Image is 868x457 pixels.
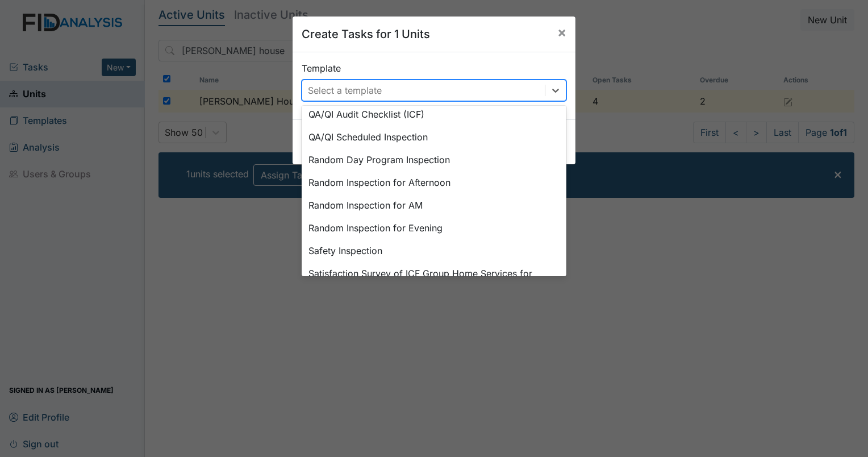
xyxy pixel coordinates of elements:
[302,194,566,217] div: Random Inspection for AM
[302,26,430,43] h5: Create Tasks for 1 Units
[302,217,566,239] div: Random Inspection for Evening
[548,16,575,48] button: Close
[302,239,566,262] div: Safety Inspection
[302,103,566,126] div: QA/QI Audit Checklist (ICF)
[302,61,341,75] label: Template
[302,126,566,148] div: QA/QI Scheduled Inspection
[302,148,566,171] div: Random Day Program Inspection
[302,171,566,194] div: Random Inspection for Afternoon
[308,84,382,97] div: Select a template
[302,262,566,298] div: Satisfaction Survey of ICF Group Home Services for Parent/Guardian
[557,24,566,40] span: ×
